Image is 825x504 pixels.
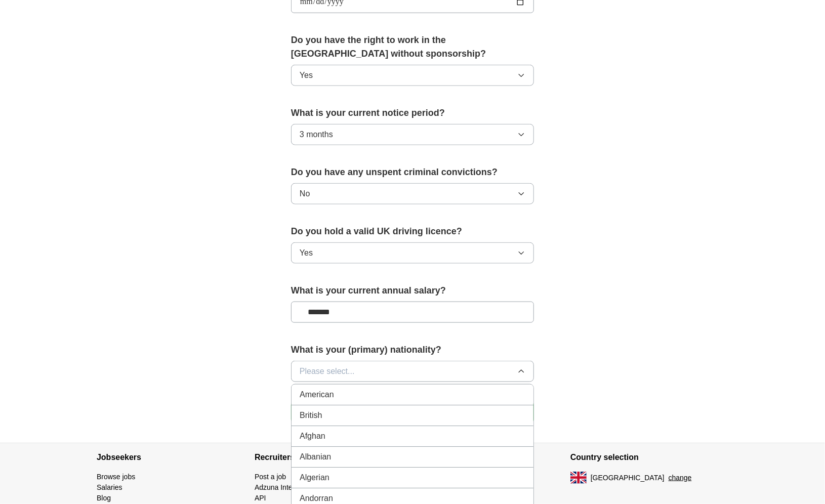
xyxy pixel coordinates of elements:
[97,494,111,502] a: Blog
[570,472,587,484] img: UK flag
[300,247,313,259] span: Yes
[300,472,329,484] span: Algerian
[291,183,534,204] button: No
[300,365,355,377] span: Please select...
[300,188,310,200] span: No
[669,473,692,483] button: change
[255,494,266,502] a: API
[300,389,334,401] span: American
[291,343,534,357] label: What is your (primary) nationality?
[97,473,135,481] a: Browse jobs
[591,473,665,483] span: [GEOGRAPHIC_DATA]
[291,242,534,264] button: Yes
[300,129,333,141] span: 3 months
[291,124,534,145] button: 3 months
[291,225,534,238] label: Do you hold a valid UK driving licence?
[97,483,122,491] a: Salaries
[291,361,534,382] button: Please select...
[300,69,313,81] span: Yes
[291,165,534,179] label: Do you have any unspent criminal convictions?
[255,473,286,481] a: Post a job
[570,443,728,472] h4: Country selection
[291,106,534,120] label: What is your current notice period?
[291,284,534,298] label: What is your current annual salary?
[291,65,534,86] button: Yes
[300,451,331,463] span: Albanian
[300,409,322,422] span: British
[291,33,534,61] label: Do you have the right to work in the [GEOGRAPHIC_DATA] without sponsorship?
[255,483,316,491] a: Adzuna Intelligence
[300,430,325,442] span: Afghan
